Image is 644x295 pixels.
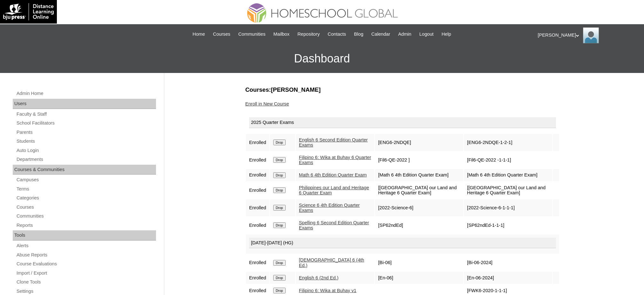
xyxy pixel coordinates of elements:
span: Admin [398,31,411,38]
div: Courses & Communities [13,165,156,175]
a: Categories [16,194,156,202]
h3: Courses:[PERSON_NAME] [245,86,560,94]
a: Reports [16,221,156,229]
td: [Fil6-QE-2022 -1-1-1] [464,152,552,169]
a: Departments [16,155,156,163]
td: [Fil6-QE-2022 ] [375,152,463,169]
a: Calendar [368,31,393,38]
img: logo-white.png [3,3,54,20]
a: Math 6 4th Edition Quarter Exam [299,172,367,177]
td: [[GEOGRAPHIC_DATA] our Land and Heritage 6 Quarter Exam] [464,182,552,199]
a: Admin [395,31,415,38]
input: Drop [273,222,286,228]
div: Tools [13,230,156,241]
a: Communities [235,31,269,38]
a: Faculty & Staff [16,110,156,118]
td: [2022-Science-6] [375,199,463,216]
a: Abuse Reports [16,251,156,259]
a: Students [16,137,156,145]
input: Drop [273,260,286,266]
a: English 6 (2nd Ed.) [299,275,339,280]
input: Drop [273,288,286,293]
a: Repository [294,31,323,38]
td: [Bi-06-2024] [464,254,552,271]
input: Drop [273,140,286,145]
input: Drop [273,172,286,178]
td: Enrolled [246,254,269,271]
a: Filipino 6: Wika at Buhay 6 Quarter Exams [299,155,371,165]
a: Communities [16,212,156,220]
input: Drop [273,187,286,193]
td: Enrolled [246,272,269,284]
td: Enrolled [246,182,269,199]
td: [ENG6-2NDQE-1-2-1] [464,134,552,151]
a: Help [438,31,454,38]
td: [Math 6 4th Edition Quarter Exam] [464,169,552,181]
a: Clone Tools [16,278,156,286]
a: Philippines our Land and Heritage 6 Quarter Exam [299,185,369,196]
td: [[GEOGRAPHIC_DATA] our Land and Heritage 6 Quarter Exam] [375,182,463,199]
a: Spelling 6 Second Edition Quarter Exams [299,220,369,231]
a: Campuses [16,176,156,184]
h3: Dashboard [3,44,641,73]
span: Mailbox [274,31,290,38]
a: Import / Export [16,269,156,277]
div: 2025 Quarter Exams [249,117,556,128]
td: [2022-Science-6-1-1-1] [464,199,552,216]
a: Home [189,31,208,38]
a: Enroll in New Course [245,101,289,106]
a: Filipino 6: Wika at Buhay v1 [299,288,356,293]
a: Admin Home [16,90,156,97]
a: English 6 Second Edition Quarter Exams [299,137,368,148]
span: Contacts [328,31,346,38]
span: Courses [213,31,230,38]
span: Calendar [371,31,390,38]
div: Users [13,99,156,109]
td: Enrolled [246,152,269,169]
input: Drop [273,275,286,281]
a: [DEMOGRAPHIC_DATA] 6 (4th Ed.) [299,257,364,268]
input: Drop [273,205,286,211]
a: School Facilitators [16,119,156,127]
img: Ariane Ebuen [583,27,599,43]
a: Courses [16,203,156,211]
div: [PERSON_NAME] [538,27,638,43]
a: Terms [16,185,156,193]
a: Parents [16,128,156,136]
a: Mailbox [270,31,293,38]
a: Alerts [16,242,156,250]
span: Help [442,31,451,38]
span: Home [193,31,205,38]
span: Blog [354,31,363,38]
td: [Bi-06] [375,254,463,271]
a: Courses [210,31,234,38]
td: Enrolled [246,199,269,216]
span: Communities [238,31,266,38]
span: Logout [419,31,434,38]
input: Drop [273,157,286,163]
a: Contacts [324,31,349,38]
a: Auto Login [16,147,156,155]
td: [SP62ndEd-1-1-1] [464,217,552,234]
td: Enrolled [246,134,269,151]
a: Science 6 4th Edition Quarter Exams [299,203,360,213]
a: Blog [351,31,366,38]
a: Course Evaluations [16,260,156,268]
div: [DATE]-[DATE] (HG) [249,238,556,248]
td: [Math 6 4th Edition Quarter Exam] [375,169,463,181]
td: Enrolled [246,169,269,181]
span: Repository [297,31,320,38]
td: Enrolled [246,217,269,234]
td: [ENG6-2NDQE] [375,134,463,151]
td: [SP62ndEd] [375,217,463,234]
a: Logout [416,31,437,38]
td: [En-06] [375,272,463,284]
td: [En-06-2024] [464,272,552,284]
